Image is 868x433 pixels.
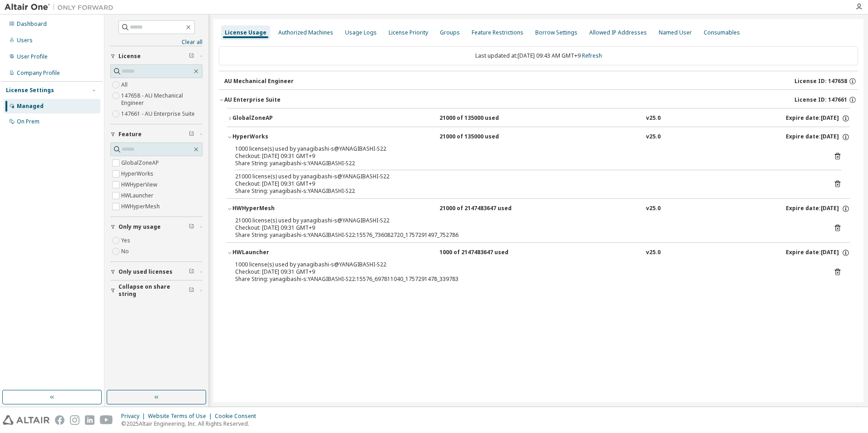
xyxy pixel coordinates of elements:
div: Checkout: [DATE] 09:31 GMT+9 [235,180,820,187]
div: Named User [659,29,692,36]
div: Consumables [704,29,740,36]
span: Clear filter [189,268,194,276]
span: Clear filter [189,53,194,60]
div: Checkout: [DATE] 09:31 GMT+9 [235,268,820,276]
label: Yes [121,235,132,246]
label: HWHyperMesh [121,201,162,212]
div: On Prem [17,118,39,125]
span: Only used licenses [118,268,173,276]
div: License Priority [389,29,428,36]
div: Cookie Consent [215,413,261,420]
div: Expire date: [DATE] [786,205,850,213]
div: 21000 of 2147483647 used [439,205,521,213]
img: facebook.svg [55,415,64,425]
button: License [110,46,202,66]
label: HWLauncher [121,190,155,201]
span: Clear filter [189,131,194,138]
div: Last updated at: [DATE] 09:43 AM GMT+9 [219,46,858,65]
div: Expire date: [DATE] [786,114,850,123]
label: HyperWorks [121,168,155,179]
div: 1000 license(s) used by yanagibashi-s@YANAGIBASHI-S22 [235,261,820,268]
label: HWHyperView [121,179,159,190]
span: License [118,53,141,60]
div: Expire date: [DATE] [786,133,850,141]
div: HyperWorks [232,133,314,141]
label: GlobalZoneAP [121,157,161,168]
div: Share String: yanagibashi-s:YANAGIBASHI-S22 [235,160,820,167]
div: Usage Logs [345,29,377,36]
div: Share String: yanagibashi-s:YANAGIBASHI-S22:15576_736082720_1757291497_752786 [235,231,820,239]
span: Collapse on share string [118,283,189,298]
div: Expire date: [DATE] [786,249,850,257]
div: Groups [440,29,460,36]
div: Checkout: [DATE] 09:31 GMT+9 [235,224,820,231]
img: linkedin.svg [85,415,94,425]
div: HWLauncher [232,249,314,257]
button: AU Enterprise SuiteLicense ID: 147661 [219,90,858,110]
div: Authorized Machines [278,29,333,36]
p: © 2025 Altair Engineering, Inc. All Rights Reserved. [121,420,261,428]
div: Managed [17,103,44,110]
div: 1000 license(s) used by yanagibashi-s@YANAGIBASHI-S22 [235,145,820,153]
div: GlobalZoneAP [232,114,314,123]
div: Allowed IP Addresses [589,29,647,36]
div: Feature Restrictions [472,29,523,36]
label: No [121,246,131,257]
div: 21000 license(s) used by yanagibashi-s@YANAGIBASHI-S22 [235,217,820,224]
div: v25.0 [646,205,661,213]
span: Only my usage [118,223,161,231]
div: v25.0 [646,114,661,123]
div: Users [17,37,33,44]
div: 1000 of 2147483647 used [439,249,521,257]
div: Website Terms of Use [148,413,215,420]
div: Company Profile [17,69,60,77]
div: Dashboard [17,20,47,28]
button: HyperWorks21000 of 135000 usedv25.0Expire date:[DATE] [227,127,850,147]
a: Clear all [110,39,202,46]
button: AU Mechanical EngineerLicense ID: 147658 [224,71,858,91]
img: youtube.svg [100,415,113,425]
div: Borrow Settings [535,29,577,36]
span: Clear filter [189,223,194,231]
a: Refresh [582,52,602,59]
div: HWHyperMesh [232,205,314,213]
div: User Profile [17,53,48,60]
div: 21000 license(s) used by yanagibashi-s@YANAGIBASHI-S22 [235,173,820,180]
button: Only used licenses [110,262,202,282]
div: v25.0 [646,133,661,141]
div: 21000 of 135000 used [439,114,521,123]
img: instagram.svg [70,415,79,425]
span: Feature [118,131,142,138]
div: License Settings [6,87,54,94]
div: v25.0 [646,249,661,257]
button: HWLauncher1000 of 2147483647 usedv25.0Expire date:[DATE] [227,243,850,263]
button: HWHyperMesh21000 of 2147483647 usedv25.0Expire date:[DATE] [227,199,850,219]
div: Share String: yanagibashi-s:YANAGIBASHI-S22:15576_697811040_1757291478_339783 [235,276,820,283]
div: License Usage [225,29,266,36]
img: Altair One [5,3,118,12]
label: All [121,79,129,90]
div: AU Mechanical Engineer [224,78,294,85]
div: Privacy [121,413,148,420]
div: Share String: yanagibashi-s:YANAGIBASHI-S22 [235,187,820,195]
button: Collapse on share string [110,280,202,300]
span: Clear filter [189,287,194,294]
div: Checkout: [DATE] 09:31 GMT+9 [235,153,820,160]
label: 147658 - AU Mechanical Engineer [121,90,202,108]
button: Only my usage [110,217,202,237]
label: 147661 - AU Enterprise Suite [121,108,197,119]
img: altair_logo.svg [3,415,49,425]
button: GlobalZoneAP21000 of 135000 usedv25.0Expire date:[DATE] [227,108,850,128]
div: 21000 of 135000 used [439,133,521,141]
span: License ID: 147661 [794,96,847,103]
span: License ID: 147658 [794,78,847,85]
button: Feature [110,124,202,144]
div: AU Enterprise Suite [224,96,281,103]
